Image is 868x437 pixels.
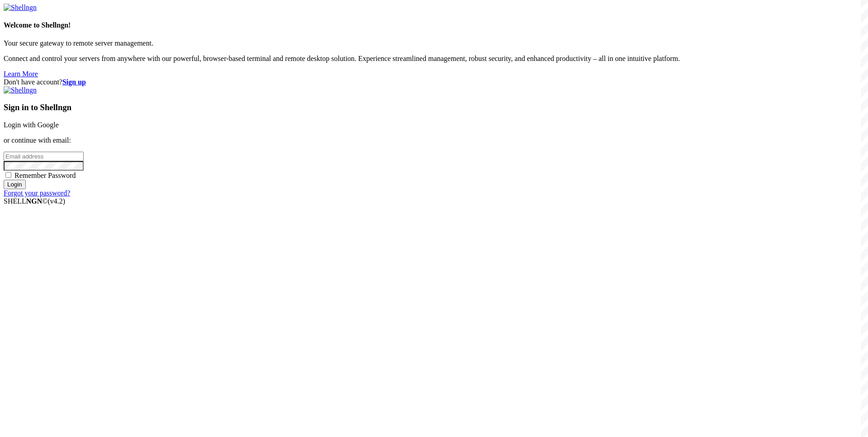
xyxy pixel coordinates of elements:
a: Forgot your password? [4,189,70,197]
span: 4.2.0 [48,197,66,205]
input: Email address [4,152,84,161]
img: Shellngn [4,4,37,12]
a: Login with Google [4,121,59,129]
p: or continue with email: [4,136,864,144]
h3: Sign in to Shellngn [4,102,864,112]
img: Shellngn [4,86,37,94]
input: Login [4,180,26,189]
p: Your secure gateway to remote server management. [4,39,864,47]
p: Connect and control your servers from anywhere with our powerful, browser-based terminal and remo... [4,55,864,63]
div: Don't have account? [4,78,864,86]
a: Sign up [62,78,86,86]
span: SHELL © [4,197,65,205]
h4: Welcome to Shellngn! [4,21,864,29]
input: Remember Password [5,172,11,178]
a: Learn More [4,70,38,78]
b: NGN [26,197,42,205]
span: Remember Password [14,172,76,179]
